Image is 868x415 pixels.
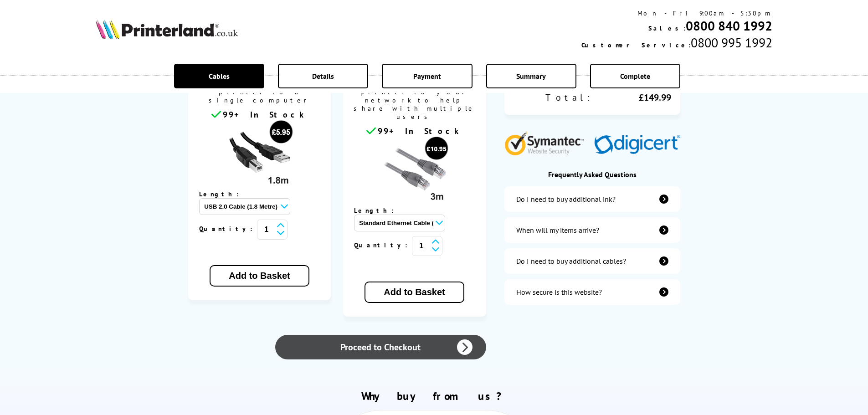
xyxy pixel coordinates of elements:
[504,129,591,155] img: Symantec Website Security
[581,9,772,17] div: Mon - Fri 9:00am - 5:30pm
[516,256,626,266] div: Do I need to buy additional cables?
[225,120,293,188] img: usb cable
[413,72,441,81] span: Payment
[516,287,602,297] div: How secure is this website?
[199,225,257,233] span: Quantity:
[96,389,773,403] h2: Why buy from us?
[594,135,680,155] img: Digicert
[504,170,680,179] div: Frequently Asked Questions
[686,17,772,34] a: 0800 840 1992
[96,19,238,39] img: Printerland Logo
[223,109,308,120] span: 99+ In Stock
[516,72,546,81] span: Summary
[504,279,680,305] a: secure-website
[354,206,403,215] span: Length:
[199,190,248,198] span: Length:
[516,225,599,235] div: When will my items arrive?
[516,195,616,204] div: Do I need to buy additional ink?
[648,24,686,32] span: Sales:
[380,136,449,205] img: Ethernet cable
[592,92,671,103] div: £149.99
[581,41,691,49] span: Customer Service:
[620,72,650,81] span: Complete
[312,72,334,81] span: Details
[691,34,772,51] span: 0800 995 1992
[210,265,309,287] button: Add to Basket
[348,77,482,125] span: Connects your printer to your network to help share with multiple users
[193,77,327,109] span: Connects your printer to a single computer
[504,248,680,274] a: additional-cables
[209,72,230,81] span: Cables
[514,92,592,103] div: Total:
[275,335,486,359] a: Proceed to Checkout
[504,186,680,212] a: additional-ink
[365,282,464,303] button: Add to Basket
[504,217,680,243] a: items-arrive
[354,241,412,249] span: Quantity:
[378,126,462,136] span: 99+ In Stock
